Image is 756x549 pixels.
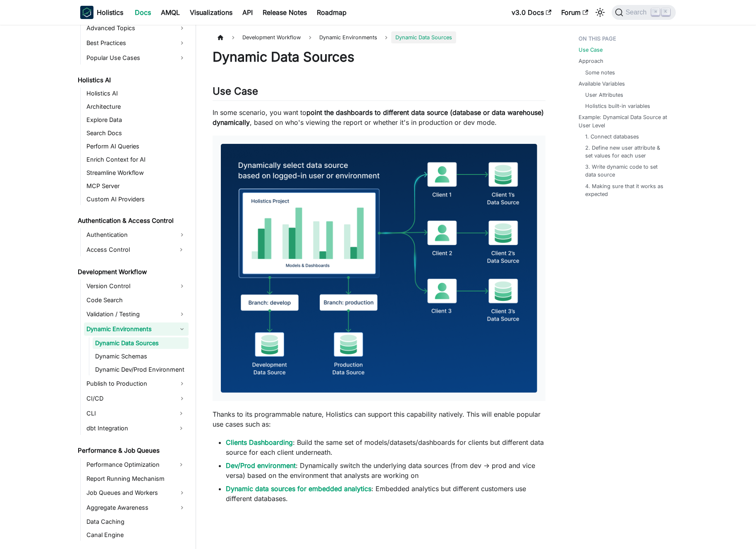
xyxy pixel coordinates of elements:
[84,392,189,405] a: CI/CD
[75,74,189,86] a: Holistics AI
[221,144,537,393] img: Dynamically pointing Holistics to different data sources
[238,31,305,43] span: Development Workflow
[226,461,545,480] li: : Dynamically switch the underlying data sources (from dev → prod and vice versa) based on the en...
[579,46,603,54] a: Use Case
[84,36,189,50] a: Best Practices
[130,6,156,19] a: Docs
[84,458,174,471] a: Performance Optimization
[585,91,623,99] a: User Attributes
[174,422,189,435] button: Expand sidebar category 'dbt Integration'
[391,31,456,43] span: Dynamic Data Sources
[84,473,189,485] a: Report Running Mechanism
[662,8,670,16] kbd: K
[585,182,667,198] a: 4. Making sure that it works as expected
[84,51,189,64] a: Popular Use Cases
[84,127,189,139] a: Search Docs
[213,49,545,65] h1: Dynamic Data Sources
[213,107,545,127] p: In some scenario, you want to , based on who's viewing the report or whether it's in production o...
[226,461,296,470] a: Dev/Prod environment
[93,351,189,362] a: Dynamic Schemas
[84,279,189,293] a: Version Control
[84,422,174,435] a: dbt Integration
[226,485,371,493] a: Dynamic data sources for embedded analytics
[84,193,189,205] a: Custom AI Providers
[84,114,189,126] a: Explore Data
[585,69,615,76] a: Some notes
[226,437,545,457] li: : Build the same set of models/datasets/dashboards for clients but different data source for each...
[84,141,189,152] a: Perform AI Queries
[612,5,676,20] button: Search (Command+K)
[93,337,189,349] a: Dynamic Data Sources
[237,6,258,19] a: API
[174,407,189,420] button: Expand sidebar category 'CLI'
[315,31,381,43] span: Dynamic Environments
[507,6,556,19] a: v3.0 Docs
[651,8,660,16] kbd: ⌘
[84,88,189,99] a: Holistics AI
[556,6,593,19] a: Forum
[213,85,545,101] h2: Use Case
[80,6,93,19] img: Holistics
[75,266,189,278] a: Development Workflow
[72,25,196,549] nav: Docs sidebar
[585,144,667,160] a: 2. Define new user attribute & set values for each user
[579,113,671,129] a: Example: Dynamical Data Source at User Level
[84,308,189,321] a: Validation / Testing
[585,163,667,179] a: 3. Write dynamic code to set data source
[84,516,189,528] a: Data Caching
[579,57,603,65] a: Approach
[585,102,650,110] a: Holistics built-in variables
[213,31,545,43] nav: Breadcrumbs
[84,529,189,541] a: Canal Engine
[84,180,189,192] a: MCP Server
[84,167,189,179] a: Streamline Workflow
[185,6,237,19] a: Visualizations
[213,108,544,127] strong: point the dashboards to different data source (database or data warehouse) dynamically
[593,6,607,19] button: Switch between dark and light mode (currently light mode)
[84,228,189,241] a: Authentication
[84,101,189,112] a: Architecture
[84,154,189,165] a: Enrich Context for AI
[75,215,189,227] a: Authentication & Access Control
[84,243,174,256] a: Access Control
[84,407,174,420] a: CLI
[312,6,352,19] a: Roadmap
[226,438,293,446] a: Clients Dashboarding
[585,133,639,141] a: 1. Connect databases
[226,484,545,504] li: : Embedded analytics but different customers use different databases.
[213,409,545,429] p: Thanks to its programmable nature, Holistics can support this capability natively. This will enab...
[84,21,189,35] a: Advanced Topics
[75,445,189,456] a: Performance & Job Queues
[93,364,189,375] a: Dynamic Dev/Prod Environment
[84,294,189,306] a: Code Search
[80,6,123,19] a: HolisticsHolistics
[84,322,189,336] a: Dynamic Environments
[84,377,189,390] a: Publish to Production
[623,9,652,16] span: Search
[97,7,123,17] b: Holistics
[579,80,625,88] a: Available Variables
[213,31,228,43] a: Home page
[84,486,189,499] a: Job Queues and Workers
[174,458,189,471] button: Expand sidebar category 'Performance Optimization'
[258,6,312,19] a: Release Notes
[174,243,189,256] button: Expand sidebar category 'Access Control'
[156,6,185,19] a: AMQL
[84,501,189,514] a: Aggregate Awareness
